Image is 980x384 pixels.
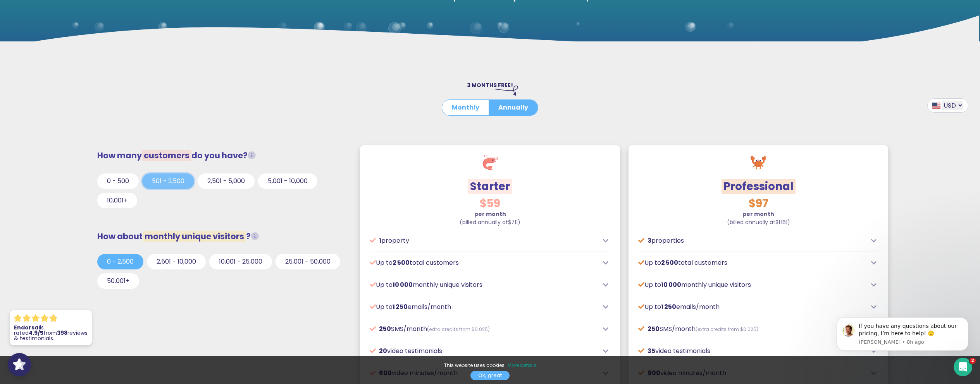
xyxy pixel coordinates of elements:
span: Starter [468,179,512,194]
span: $1 161 [775,218,787,226]
strong: Endorsal [14,324,40,331]
button: 0 - 500 [97,173,139,189]
span: 2 500 [661,258,678,267]
p: property [370,236,599,245]
p: video testimonials [370,346,599,356]
p: Up to total customers [370,258,599,267]
span: Professional [722,179,796,194]
img: arrow-right-down.svg [495,86,518,96]
button: 5,001 - 10,000 [258,173,317,189]
p: This website uses cookies. [8,362,972,369]
i: Unique visitors that view our social proof tools (widgets, FOMO popups or Wall of Love) on your w... [251,232,259,240]
p: Up to emails/month [370,302,599,312]
span: (billed annually at ) [727,218,790,226]
span: 20 [379,346,387,355]
button: 10,001 - 25,000 [209,254,272,269]
span: (extra credits from $0.025) [696,326,758,333]
span: 2 [970,358,976,364]
span: 2 500 [393,258,410,267]
p: video testimonials [638,346,867,356]
p: Up to monthly unique visitors [638,280,867,290]
span: 1 [379,236,381,245]
p: Up to monthly unique visitors [370,280,599,290]
h3: How about ? [97,231,346,241]
span: (extra credits from $0.025) [427,326,490,333]
span: 3 [648,236,651,245]
span: 1 250 [661,302,676,311]
strong: per month [474,210,506,218]
strong: 398 [57,329,67,337]
p: Up to total customers [638,258,867,267]
strong: per month [742,210,774,218]
span: 1 250 [393,302,408,311]
iframe: Intercom notifications message [825,310,980,355]
i: Total customers from whom you request testimonials/reviews. [248,151,256,159]
span: $59 [480,196,500,211]
button: Annually [489,100,538,115]
button: 2,501 - 10,000 [147,254,206,269]
span: 10 000 [393,280,413,289]
span: (billed annually at ) [460,218,520,226]
span: customers [142,150,191,161]
span: $711 [508,218,518,226]
span: 3 MONTHS FREE! [467,81,513,89]
button: 2,501 - 5,000 [198,173,255,189]
img: crab.svg [751,155,766,170]
button: 50,001+ [97,273,139,289]
p: properties [638,236,867,245]
strong: 4.9/5 [29,329,43,337]
p: SMS/month [370,324,599,334]
span: 35 [648,346,655,355]
button: 0 - 2,500 [97,254,143,269]
button: 501 - 2,500 [142,173,194,189]
img: shrimp.svg [482,155,498,170]
span: $97 [749,196,768,211]
span: 10 000 [661,280,681,289]
a: Ok, great [470,371,510,380]
h3: How many do you have? [97,151,346,160]
a: More details [508,362,536,369]
span: 250 [648,324,660,333]
button: 10,001+ [97,193,137,208]
span: 250 [379,324,391,333]
p: SMS/month [638,324,867,334]
p: Up to emails/month [638,302,867,312]
iframe: Intercom live chat [954,358,972,376]
span: monthly unique visitors [143,231,246,242]
button: 25,001 - 50,000 [276,254,340,269]
p: is rated from reviews & testimonials. [14,325,88,341]
button: Monthly [442,100,489,115]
